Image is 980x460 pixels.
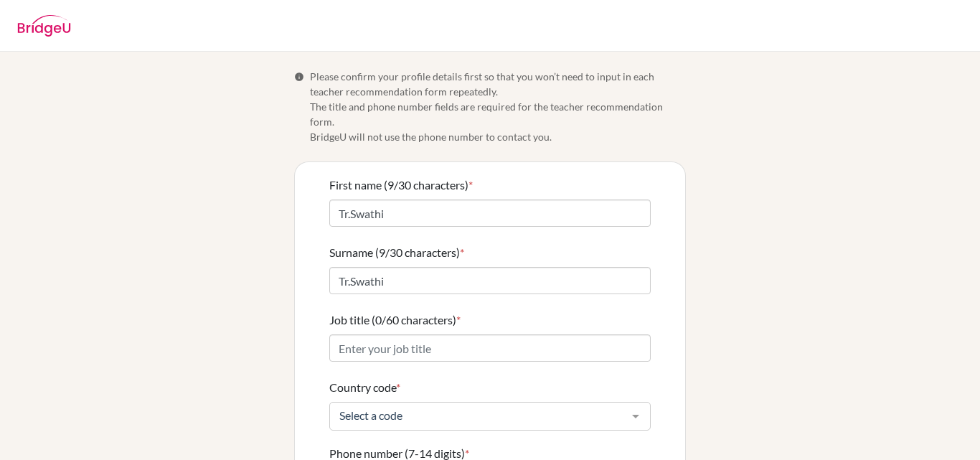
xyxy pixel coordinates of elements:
[294,72,304,82] span: Info
[329,334,651,362] input: Enter your job title
[329,379,400,396] label: Country code
[329,267,651,294] input: Enter your surname
[329,244,464,261] label: Surname (9/30 characters)
[310,69,686,144] span: Please confirm your profile details first so that you won’t need to input in each teacher recomme...
[329,200,651,227] input: Enter your first name
[17,15,71,37] img: BridgeU logo
[336,408,621,423] span: Select a code
[329,311,461,329] label: Job title (0/60 characters)
[329,177,473,194] label: First name (9/30 characters)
